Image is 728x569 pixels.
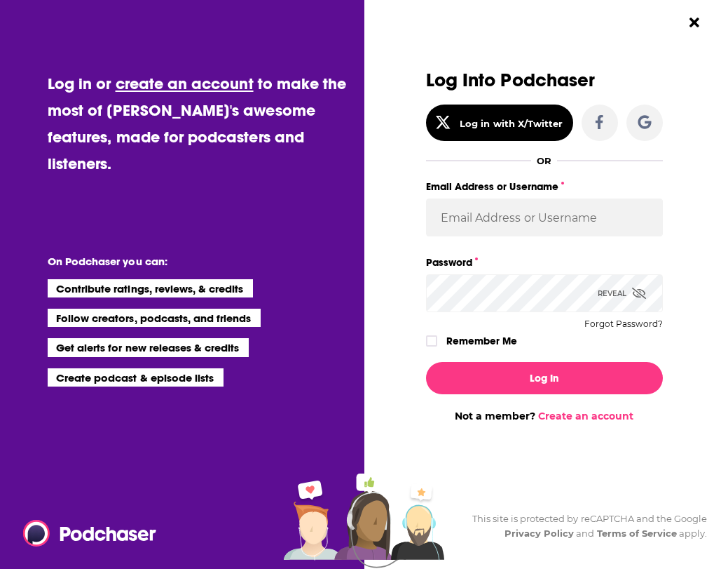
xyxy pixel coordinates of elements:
a: Podchaser - Follow, Share and Rate Podcasts [23,520,146,547]
label: Password [426,253,663,272]
button: Log In [426,362,663,394]
div: Not a member? [426,410,663,422]
a: Privacy Policy [504,528,575,539]
img: Podchaser - Follow, Share and Rate Podcasts [23,520,158,547]
button: Forgot Password? [584,319,663,329]
label: Email Address or Username [426,178,663,196]
div: This site is protected by reCAPTCHA and the Google and apply. [471,511,708,541]
button: Log in with X/Twitter [426,105,573,141]
a: Create an account [538,410,633,422]
a: create an account [116,74,254,93]
li: Contribute ratings, reviews, & credits [48,279,254,297]
h3: Log Into Podchaser [426,70,663,91]
button: Close Button [681,9,708,36]
label: Remember Me [446,332,517,350]
div: Log in with X/Twitter [460,118,563,129]
li: Create podcast & episode lists [48,368,224,387]
a: Terms of Service [597,528,678,539]
div: Reveal [598,274,646,312]
li: Get alerts for new releases & credits [48,338,249,356]
li: On Podchaser you can: [48,255,328,268]
input: Email Address or Username [426,199,663,236]
div: OR [537,155,551,166]
li: Follow creators, podcasts, and friends [48,309,261,327]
